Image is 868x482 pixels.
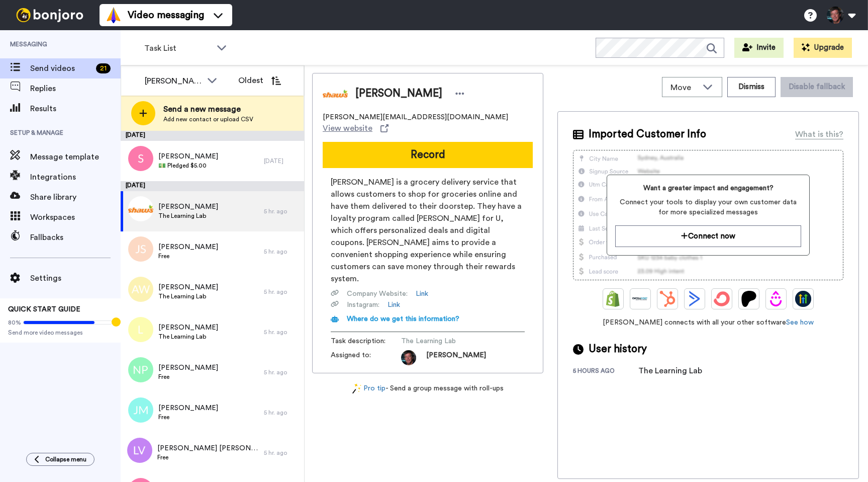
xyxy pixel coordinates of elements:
[128,357,153,382] img: np.png
[573,367,638,377] div: 5 hours ago
[121,181,304,191] div: [DATE]
[158,202,218,212] span: [PERSON_NAME]
[158,212,218,220] span: The Learning Lab
[158,151,218,162] span: [PERSON_NAME]
[670,82,698,94] span: Move
[347,300,379,310] span: Instagram :
[786,319,814,326] a: See how
[401,350,416,365] img: d72868d0-47ad-4281-a139-e3ba71da9a6a-1755001586.jpg
[158,373,218,381] span: Free
[112,317,121,327] div: Tooltip anchor
[638,365,702,377] div: The Learning Lab
[158,282,218,292] span: [PERSON_NAME]
[264,328,299,336] div: 5 hr. ago
[128,277,153,302] img: aw.png
[8,306,80,313] span: QUICK START GUIDE
[30,191,121,203] span: Share library
[615,183,801,193] span: Want a greater impact and engagement?
[352,383,361,394] img: magic-wand.svg
[768,291,784,307] img: Drip
[231,70,288,91] button: Oldest
[323,112,508,122] span: [PERSON_NAME][EMAIL_ADDRESS][DOMAIN_NAME]
[121,131,304,141] div: [DATE]
[632,291,648,307] img: Ontraport
[264,248,299,256] div: 5 hr. ago
[331,350,401,365] span: Assigned to:
[264,157,299,165] div: [DATE]
[264,207,299,215] div: 5 hr. ago
[128,317,153,342] img: l.png
[158,242,218,252] span: [PERSON_NAME]
[106,7,122,23] img: vm-color.svg
[30,83,121,95] span: Replies
[416,289,428,299] a: Link
[163,103,253,115] span: Send a new message
[30,171,121,183] span: Integrations
[128,397,153,423] img: jm.png
[794,38,852,58] button: Upgrade
[264,409,299,417] div: 5 hr. ago
[158,413,218,421] span: Free
[128,8,204,22] span: Video messaging
[158,162,218,170] span: 💵 Pledged $5.00
[734,38,784,58] button: Invite
[12,8,87,22] img: bj-logo-header-white.svg
[26,453,94,466] button: Collapse menu
[795,128,843,140] div: What is this?
[96,63,111,73] div: 21
[426,350,486,365] span: [PERSON_NAME]
[144,42,212,54] span: Task List
[157,443,259,453] span: [PERSON_NAME] [PERSON_NAME] [PERSON_NAME]
[158,333,218,341] span: The Learning Lab
[30,211,121,223] span: Workspaces
[30,151,121,163] span: Message template
[30,231,121,244] span: Fallbacks
[158,363,218,373] span: [PERSON_NAME]
[687,291,703,307] img: ActiveCampaign
[30,103,121,115] span: Results
[347,289,408,299] span: Company Website :
[264,368,299,376] div: 5 hr. ago
[605,291,621,307] img: Shopify
[145,75,202,87] div: [PERSON_NAME]
[158,323,218,333] span: [PERSON_NAME]
[30,62,92,74] span: Send videos
[714,291,730,307] img: ConvertKit
[331,176,525,285] span: [PERSON_NAME] is a grocery delivery service that allows customers to shop for groceries online an...
[312,383,543,394] div: - Send a group message with roll-ups
[45,455,86,463] span: Collapse menu
[158,292,218,300] span: The Learning Lab
[323,122,389,134] a: View website
[8,329,113,337] span: Send more video messages
[30,272,121,284] span: Settings
[323,122,372,134] span: View website
[573,317,843,328] span: [PERSON_NAME] connects with all your other software
[128,146,153,171] img: s.png
[781,77,853,97] button: Disable fallback
[8,318,21,327] span: 80%
[264,288,299,296] div: 5 hr. ago
[589,342,647,357] span: User history
[795,291,811,307] img: GoHighLevel
[127,438,152,463] img: lv.png
[615,197,801,217] span: Connect your tools to display your own customer data for more specialized messages
[264,449,299,457] div: 5 hr. ago
[323,81,348,106] img: Image of Dawn
[323,142,533,168] button: Record
[741,291,757,307] img: Patreon
[128,236,153,262] img: js.png
[388,300,400,310] a: Link
[727,77,776,97] button: Dismiss
[128,196,153,221] img: 42b554ec-42a2-4498-bed7-f5f3bd50c402.jpg
[347,315,459,323] span: Where do we get this information?
[659,291,676,307] img: Hubspot
[163,115,253,123] span: Add new contact or upload CSV
[352,383,385,394] a: Pro tip
[615,225,801,247] button: Connect now
[834,448,858,472] iframe: Intercom live chat
[157,453,259,461] span: Free
[158,252,218,260] span: Free
[589,127,706,142] span: Imported Customer Info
